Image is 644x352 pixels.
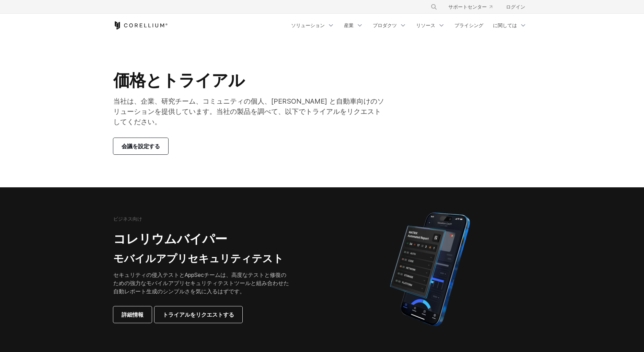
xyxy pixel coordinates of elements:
[422,1,531,13] div: ナビゲーションメニュー
[113,96,387,127] p: 当社は、企業、研究チーム、コミュニティの個人、[PERSON_NAME] と自動車向けのソリューションを提供しています。当社の製品を調べて、以下でトライアルをリクエストしてください。
[163,310,234,319] span: トライアルをリクエストする
[113,21,168,30] a: コレリウム ホーム
[113,306,152,323] a: 詳細情報
[448,3,487,10] font: サポートセンター
[113,231,289,247] h2: コレリウムバイパー
[113,216,142,222] h6: ビジネス向け
[291,22,325,29] font: ソリューション
[373,22,397,29] font: プロダクツ
[122,310,143,319] span: 詳細情報
[344,22,354,29] font: 産業
[450,19,487,32] a: プライシング
[287,19,531,32] div: ナビゲーションメニュー
[113,252,289,265] h3: モバイルアプリセキュリティテスト
[154,306,242,323] a: トライアルをリクエストする
[416,22,435,29] font: リソース
[493,22,517,29] font: に関しては
[113,138,168,154] a: 会議を設定する
[378,209,482,329] img: セキュリティカテゴリにわたるアプリの脆弱性テスト結果を示す iPhone の Corellium MATRIX 自動レポート。
[428,1,440,13] button: 捜索
[113,271,289,295] p: セキュリティの侵入テストとAppSecチームは、高度なテストと修復のための強力なモバイルアプリセキュリティテストツールと組み合わせた自動レポート生成のシンプルさを気に入るはずです。
[122,142,160,150] span: 会議を設定する
[113,70,387,91] h1: 価格とトライアル
[501,1,531,13] a: ログイン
